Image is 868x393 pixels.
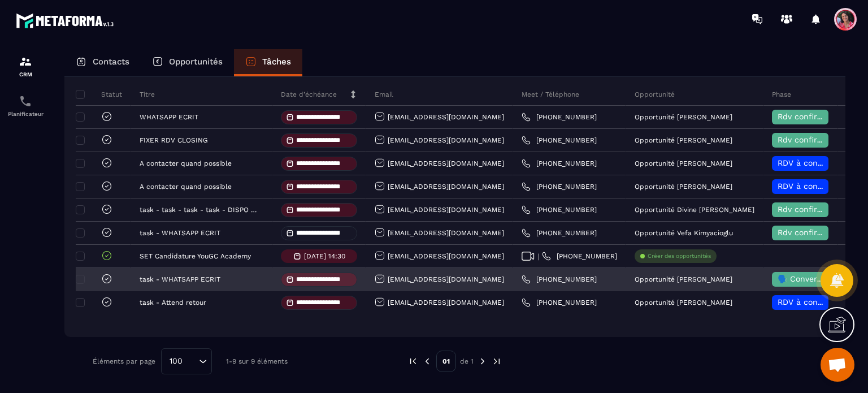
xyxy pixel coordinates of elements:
div: Search for option [161,348,212,374]
span: Rdv confirmé ✅ [778,112,841,121]
img: prev [422,356,432,366]
p: task - Attend retour [140,299,206,306]
p: Opportunité [635,90,675,99]
p: Opportunité [PERSON_NAME] [635,275,732,283]
p: Opportunité [PERSON_NAME] [635,136,732,144]
a: schedulerschedulerPlanificateur [3,86,48,126]
p: SET Candidature YouGC Academy [140,252,251,260]
a: Opportunités [141,49,234,76]
span: 100 [166,355,186,368]
img: formation [19,55,32,68]
p: 01 [436,351,456,372]
p: Titre [140,90,155,99]
img: next [478,356,488,366]
p: Meet / Téléphone [522,90,579,99]
a: [PHONE_NUMBER] [522,136,597,145]
img: scheduler [19,94,32,108]
span: RDV à confimer ❓ [778,297,850,306]
p: Statut [79,90,122,99]
input: Search for option [186,355,196,368]
p: Phase [772,90,791,99]
p: Contacts [93,57,129,67]
p: Opportunité Vefa Kimyacioglu [635,229,733,237]
p: task - task - task - task - DISPO QUAND POUR CLOSING? [140,206,261,214]
p: Opportunité [PERSON_NAME] [635,159,732,167]
p: Opportunité Divine [PERSON_NAME] [635,206,754,214]
img: next [492,356,502,366]
a: [PHONE_NUMBER] [522,182,597,191]
a: [PHONE_NUMBER] [522,228,597,237]
p: de 1 [460,357,474,366]
a: [PHONE_NUMBER] [522,113,597,122]
p: Éléments par page [93,357,155,365]
p: CRM [3,71,48,77]
div: Ouvrir le chat [821,348,854,382]
p: [DATE] 14:30 [304,252,345,260]
a: Contacts [64,49,141,76]
p: Opportunités [169,57,223,67]
p: Tâches [262,57,291,67]
p: Opportunité [PERSON_NAME] [635,299,732,306]
p: Email [375,90,393,99]
a: Tâches [234,49,302,76]
p: Opportunité [PERSON_NAME] [635,183,732,191]
img: logo [16,10,118,31]
p: Créer des opportunités [648,252,711,260]
a: [PHONE_NUMBER] [542,252,617,261]
a: [PHONE_NUMBER] [522,275,597,284]
p: A contacter quand possible [140,183,232,191]
p: task - WHATSAPP ECRIT [140,275,220,283]
p: 1-9 sur 9 éléments [226,357,288,365]
p: Opportunité [PERSON_NAME] [635,113,732,121]
span: RDV à confimer ❓ [778,158,850,167]
a: formationformationCRM [3,46,48,86]
span: Rdv confirmé ✅ [778,228,841,237]
p: Planificateur [3,111,48,117]
span: Rdv confirmé ✅ [778,205,841,214]
span: RDV à confimer ❓ [778,182,850,191]
p: task - WHATSAPP ECRIT [140,229,220,237]
a: [PHONE_NUMBER] [522,205,597,214]
a: [PHONE_NUMBER] [522,298,597,307]
p: FIXER RDV CLOSING [140,136,208,144]
img: prev [408,356,418,366]
p: WHATSAPP ECRIT [140,113,198,121]
span: Rdv confirmé ✅ [778,135,841,144]
a: [PHONE_NUMBER] [522,159,597,168]
span: | [537,252,539,261]
p: A contacter quand possible [140,159,232,167]
p: Date d’échéance [281,90,337,99]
